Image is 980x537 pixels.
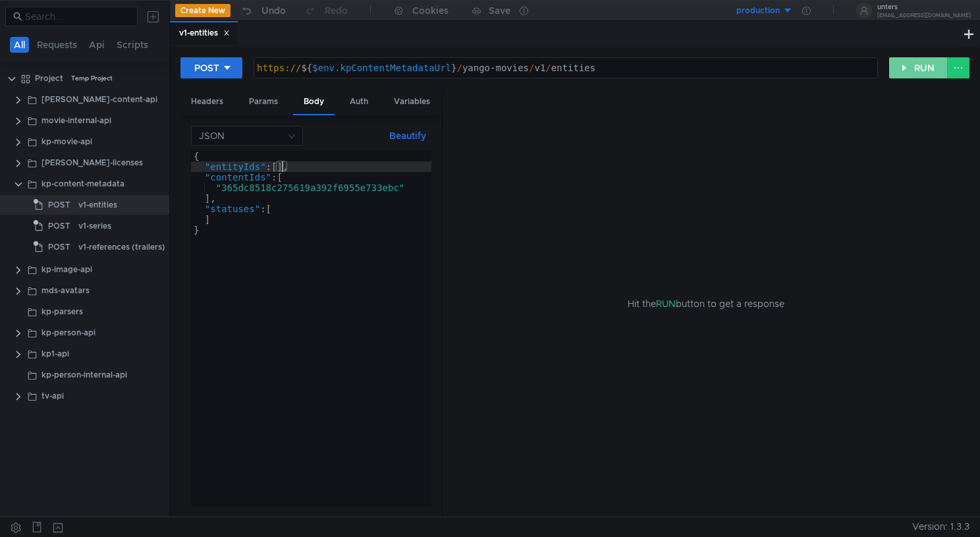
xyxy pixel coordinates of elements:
button: Api [85,37,109,53]
div: Params [238,90,288,114]
div: kp-person-api [41,323,95,343]
span: Version: 1.3.3 [912,517,969,536]
div: unters [877,4,971,11]
div: v1-references (trailers) [78,237,165,257]
div: Project [35,69,63,88]
div: v1-entities [179,26,230,40]
div: production [736,5,780,17]
button: Requests [33,37,81,53]
div: Redo [325,3,348,18]
button: All [10,37,29,53]
button: POST [180,57,242,78]
span: POST [48,237,70,257]
div: kp-person-internal-api [41,365,127,385]
div: POST [194,61,219,75]
div: Auth [339,90,379,114]
span: Hit the button to get a response [628,297,784,311]
div: Body [293,90,335,115]
div: kp1-api [41,344,69,364]
button: Beautify [384,128,431,144]
button: RUN [889,57,948,78]
div: Variables [383,90,441,114]
div: Save [489,6,510,15]
div: [PERSON_NAME]-content-api [41,90,157,109]
div: [PERSON_NAME]-licenses [41,153,143,173]
div: mds-avatars [41,281,90,300]
div: Headers [180,90,234,114]
div: kp-movie-api [41,132,92,152]
span: POST [48,195,70,215]
div: kp-image-api [41,260,92,279]
span: POST [48,216,70,236]
div: v1-entities [78,195,117,215]
button: Undo [231,1,295,20]
div: Cookies [412,3,449,18]
button: Redo [295,1,357,20]
div: movie-internal-api [41,111,111,130]
div: tv-api [41,386,64,406]
button: Create New [175,4,231,17]
div: v1-series [78,216,111,236]
input: Search... [25,9,130,24]
div: kp-content-metadata [41,174,124,194]
span: RUN [656,298,676,310]
div: Temp Project [71,69,113,88]
button: Scripts [113,37,152,53]
div: Undo [261,3,286,18]
div: kp-parsers [41,302,83,322]
div: [EMAIL_ADDRESS][DOMAIN_NAME] [877,13,971,18]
